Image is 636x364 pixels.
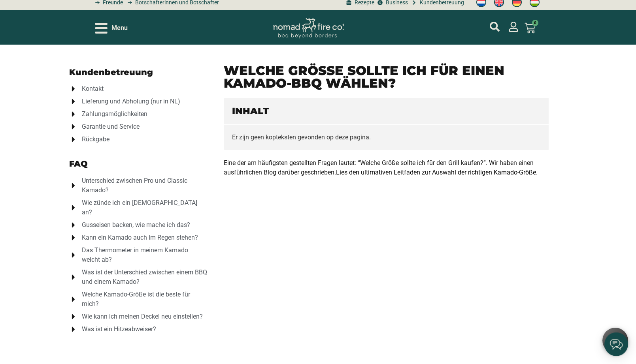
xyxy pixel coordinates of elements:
span: Wie zünde ich ein [DEMOGRAPHIC_DATA] an? [80,198,208,217]
span: 0 [532,20,538,26]
a: Kann ein Kamado auch im Regen stehen? [69,233,208,242]
span: Lieferung und Abholung (nur in NL) [80,97,180,106]
span: Kann ein Kamado auch im Regen stehen? [80,233,198,242]
a: Was ist ein Hitzeabweiser? [69,325,208,334]
a: Welche Kamado-Größe ist die beste für mich? [69,290,208,309]
span: Unterschied zwischen Pro und Classic Kamado? [80,176,208,195]
iframe: belco-activator-frame [604,332,628,356]
div: Er zijn geen kopteksten gevonden op deze pagina. [224,125,549,150]
span: Garantie und Service [80,122,140,131]
a: Zahlungsmöglichkeiten [69,109,208,119]
h2: Kundenbetreuung [69,68,208,77]
span: Was ist der Unterschied zwischen einem BBQ und einem Kamado? [80,268,208,287]
a: Gusseisen backen, wie mache ich das? [69,220,208,230]
h4: Inhalt [232,106,541,117]
span: Kontakt [80,84,104,94]
span: Rückgabe [80,135,109,144]
h2: FAQ [69,160,208,168]
a: Lieferung und Abholung (nur in NL) [69,97,208,106]
a: Wie kann ich meinen Deckel neu einstellen? [69,312,208,321]
h1: Welche Größe sollte ich für einen Kamado-BBQ wählen? [224,64,549,90]
a: mijn account [490,22,500,32]
span: Gusseisen backen, wie mache ich das? [80,220,190,230]
a: Rückgabe [69,135,208,144]
span: Zahlungsmöglichkeiten [80,109,147,119]
a: Unterschied zwischen Pro und Classic Kamado? [69,176,208,195]
a: Was ist der Unterschied zwischen einem BBQ und einem Kamado? [69,268,208,287]
span: Wie kann ich meinen Deckel neu einstellen? [80,312,203,321]
a: Lies den ultimativen Leitfaden zur Auswahl der richtigen Kamado-Größe [336,169,536,176]
a: Das Thermometer in meinem Kamado weicht ab? [69,246,208,265]
span: Das Thermometer in meinem Kamado weicht ab? [80,246,208,265]
span: Welche Kamado-Größe ist die beste für mich? [80,290,208,309]
img: Nomad Logo [273,18,344,39]
span: Menu [111,23,128,33]
a: Kontakt [69,84,208,94]
a: Garantie und Service [69,122,208,131]
a: Wie zünde ich ein [DEMOGRAPHIC_DATA] an? [69,198,208,217]
span: Was ist ein Hitzeabweiser? [80,325,156,334]
a: mijn account [508,22,519,32]
div: Open/Close Menu [95,21,128,35]
p: Eine der am häufigsten gestellten Fragen lautet: “Welche Größe sollte ich für den Grill kaufen?”.... [224,158,549,177]
a: 0 [515,18,545,38]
